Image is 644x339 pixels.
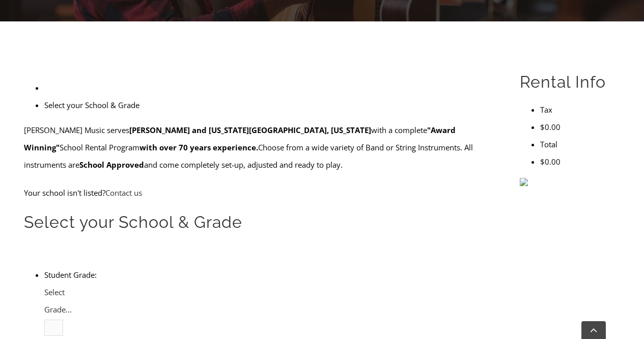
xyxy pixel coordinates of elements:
li: $0.00 [540,153,620,170]
h2: Rental Info [520,71,620,93]
strong: School Approved [79,160,144,170]
p: Your school isn't listed? [24,184,496,201]
strong: with over 70 years experience. [139,142,258,152]
h2: Select your School & Grade [24,212,496,233]
li: Select your School & Grade [44,96,496,114]
a: Contact us [105,188,142,198]
span: Select Grade... [44,287,72,315]
p: [PERSON_NAME] Music serves with a complete School Rental Program Choose from a wide variety of Ba... [24,121,496,173]
img: sidebar-footer.png [520,178,528,186]
li: Total [540,136,620,153]
label: Student Grade: [44,270,97,280]
li: Tax [540,101,620,118]
li: $0.00 [540,118,620,136]
strong: [PERSON_NAME] and [US_STATE][GEOGRAPHIC_DATA], [US_STATE] [129,125,371,135]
